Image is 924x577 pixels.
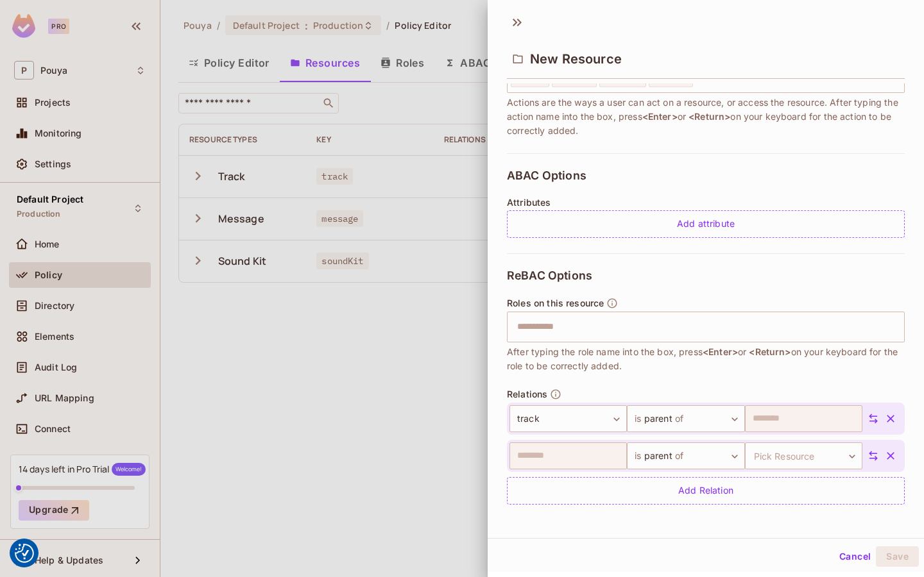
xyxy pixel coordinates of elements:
[507,169,586,182] span: ABAC Options
[507,345,905,373] span: After typing the role name into the box, press or on your keyboard for the role to be correctly a...
[627,405,744,432] div: parent
[834,546,876,567] button: Cancel
[642,111,678,122] span: <Enter>
[530,51,622,67] span: New Resource
[509,405,627,432] div: track
[507,96,905,138] span: Actions are the ways a user can act on a resource, or access the resource. After typing the actio...
[703,346,738,357] span: <Enter>
[507,197,551,208] span: Attributes
[689,111,730,122] span: <Return>
[672,408,683,429] span: of
[507,210,905,238] div: Add attribute
[15,544,34,563] button: Consent Preferences
[627,442,744,469] div: parent
[672,446,683,466] span: of
[876,546,919,567] button: Save
[749,346,791,357] span: <Return>
[15,544,34,563] img: Revisit consent button
[635,408,644,429] span: is
[507,477,905,505] div: Add Relation
[507,269,592,282] span: ReBAC Options
[507,298,604,308] span: Roles on this resource
[507,389,547,399] span: Relations
[635,446,644,466] span: is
